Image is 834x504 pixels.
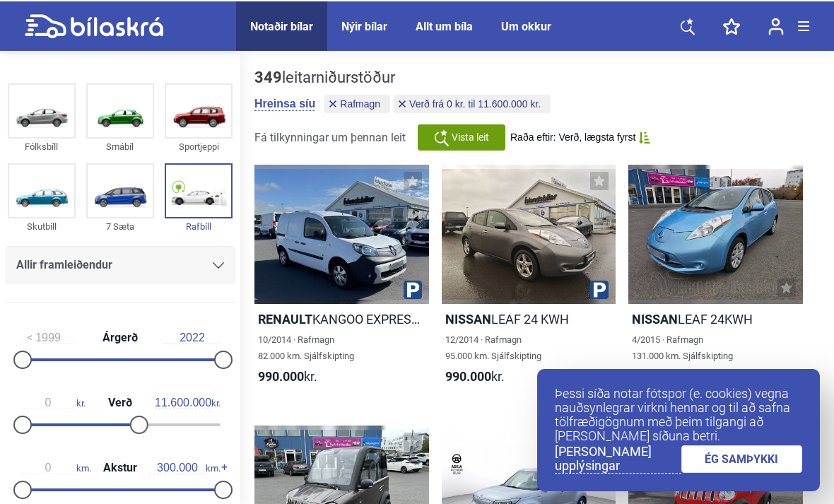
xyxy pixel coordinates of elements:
div: leitarniðurstöður [254,67,554,86]
span: km. [20,460,91,473]
b: 349 [254,67,282,85]
h2: LEAF 24 KWH [442,310,616,326]
div: Fólksbíll [8,137,76,153]
img: parking.png [404,279,422,298]
b: 990.000 [258,368,304,382]
a: Um okkur [501,18,551,32]
a: Nýir bílar [341,18,387,32]
span: kr. [155,395,221,408]
span: Akstur [100,461,141,472]
span: Verð frá 0 kr. til 11.600.000 kr. [409,98,541,107]
p: Þessi síða notar fótspor (e. cookies) vegna nauðsynlegrar virkni hennar og til að safna tölfræðig... [555,385,802,442]
div: Sportjeppi [165,137,233,153]
div: Skutbíll [8,217,76,233]
b: Renault [258,310,312,325]
h2: LEAF 24KWH [628,310,803,326]
a: Allt um bíla [416,18,473,32]
a: NissanLEAF 24 KWH12/2014 · Rafmagn95.000 km. Sjálfskipting990.000kr. [442,163,616,396]
button: Rafmagn [324,93,390,112]
a: NissanLEAF 24KWH4/2015 · Rafmagn131.000 km. Sjálfskipting1.190.000kr. [628,163,803,396]
div: Rafbíll [165,217,233,233]
span: Rafmagn [340,98,380,107]
b: 990.000 [445,368,491,382]
a: [PERSON_NAME] upplýsingar [555,443,681,472]
span: Árgerð [99,331,141,342]
a: ÉG SAMÞYKKI [681,444,803,471]
button: Raða eftir: Verð, lægsta fyrst [510,130,650,142]
div: 7 Sæta [86,217,154,233]
button: Verð frá 0 kr. til 11.600.000 kr. [394,93,551,112]
span: kr. [258,367,317,383]
span: Verð [105,396,136,407]
a: Notaðir bílar [250,18,313,32]
img: user-login.svg [768,16,784,34]
button: Hreinsa síu [254,95,315,110]
span: Vista leit [452,129,489,143]
b: Nissan [445,310,491,325]
span: Raða eftir: Verð, lægsta fyrst [510,130,635,142]
span: Fá tilkynningar um þennan leit [254,129,406,143]
span: Allir framleiðendur [16,254,112,274]
h2: KANGOO EXPRESS ZE [254,310,429,326]
b: Nissan [632,310,678,325]
div: Smábíl [86,137,154,153]
span: km. [149,460,221,473]
img: parking.png [590,279,609,298]
span: kr. [445,367,505,383]
a: RenaultKANGOO EXPRESS ZE10/2014 · Rafmagn82.000 km. Sjálfskipting990.000kr. [254,163,429,396]
span: kr. [20,395,86,408]
span: 12/2014 · Rafmagn 95.000 km. Sjálfskipting [445,333,541,360]
span: 10/2014 · Rafmagn 82.000 km. Sjálfskipting [258,333,354,360]
span: 4/2015 · Rafmagn 131.000 km. Sjálfskipting [632,333,733,360]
